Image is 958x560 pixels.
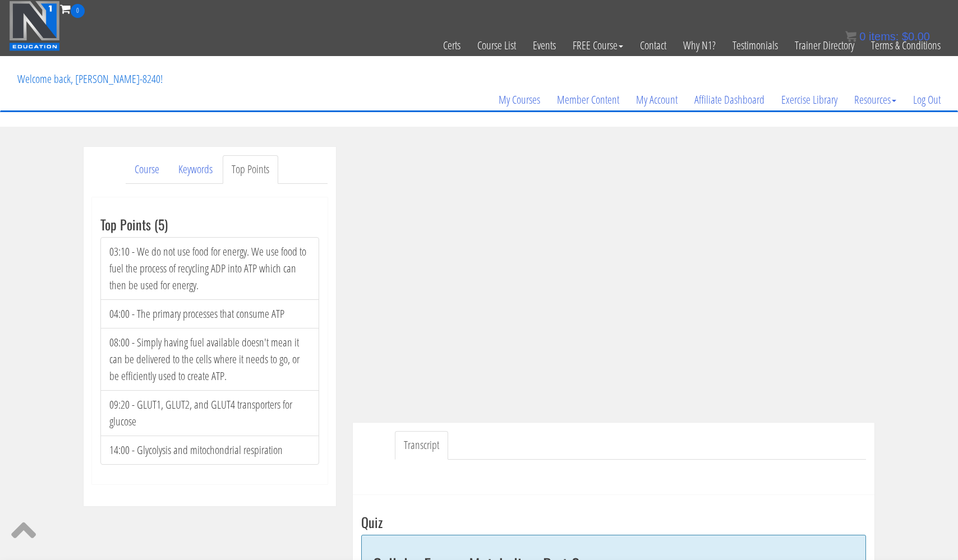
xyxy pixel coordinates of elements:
[100,390,319,436] li: 09:20 - GLUT1, GLUT2, and GLUT4 transporters for glucose
[469,18,524,73] a: Course List
[435,18,469,73] a: Certs
[100,328,319,391] li: 08:00 - Simply having fuel available doesn't mean it can be delivered to the cells where it needs...
[100,237,319,300] li: 03:10 - We do not use food for energy. We use food to fuel the process of recycling ADP into ATP ...
[905,73,949,127] a: Log Out
[845,31,856,42] img: icon11.png
[902,30,930,43] bdi: 0.00
[169,155,222,184] a: Keywords
[100,217,319,232] h3: Top Points (5)
[9,57,171,101] p: Welcome back, [PERSON_NAME]-8240!
[490,73,549,127] a: My Courses
[773,73,846,127] a: Exercise Library
[361,515,866,529] h3: Quiz
[628,73,686,127] a: My Account
[724,18,786,73] a: Testimonials
[675,18,724,73] a: Why N1?
[869,30,899,43] span: items:
[846,73,905,127] a: Resources
[786,18,863,73] a: Trainer Directory
[549,73,628,127] a: Member Content
[902,30,908,43] span: $
[71,4,85,18] span: 0
[686,73,773,127] a: Affiliate Dashboard
[845,30,930,43] a: 0 items: $0.00
[100,299,319,328] li: 04:00 - The primary processes that consume ATP
[863,18,949,73] a: Terms & Conditions
[223,155,278,184] a: Top Points
[524,18,564,73] a: Events
[60,1,85,16] a: 0
[564,18,632,73] a: FREE Course
[859,30,865,43] span: 0
[9,1,60,51] img: n1-education
[100,436,319,465] li: 14:00 - Glycolysis and mitochondrial respiration
[395,431,448,460] a: Transcript
[632,18,675,73] a: Contact
[126,155,168,184] a: Course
